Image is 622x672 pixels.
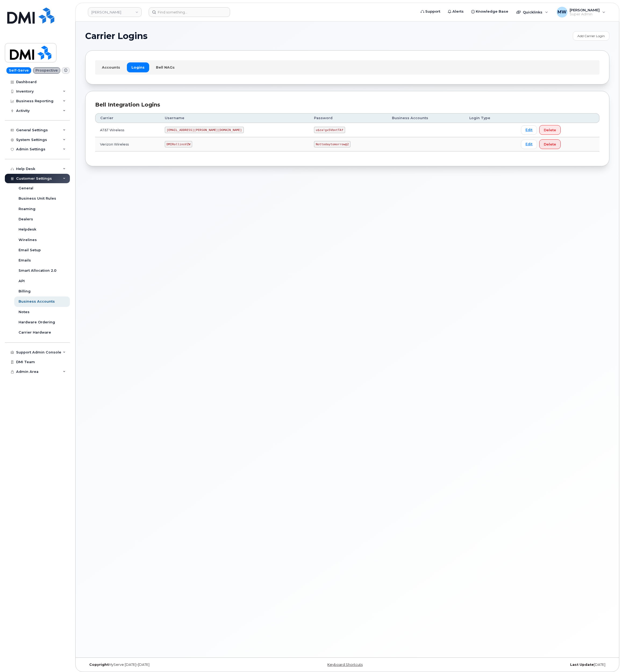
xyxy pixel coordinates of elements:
button: Delete [539,139,561,149]
code: DMIRollinsVZW [165,141,192,147]
th: Business Accounts [387,113,464,123]
th: Password [309,113,387,123]
td: AT&T Wireless [95,123,160,137]
td: Verizon Wireless [95,137,160,151]
span: Delete [544,142,556,147]
div: [DATE] [435,663,609,667]
strong: Last Update [570,663,594,667]
th: Login Type [464,113,516,123]
a: Logins [127,62,149,72]
div: Bell Integration Logins [95,101,599,109]
th: Carrier [95,113,160,123]
code: [EMAIL_ADDRESS][PERSON_NAME][DOMAIN_NAME] [165,127,244,133]
a: Edit [521,125,537,135]
div: MyServe [DATE]–[DATE] [85,663,260,667]
a: Edit [521,140,537,149]
span: Carrier Logins [85,32,148,40]
span: Delete [544,128,556,133]
button: Delete [539,125,561,135]
a: Add Carrier Login [573,31,609,41]
th: Username [160,113,309,123]
code: Nottodaytomorrow@2 [314,141,351,147]
a: Keyboard Shortcuts [327,663,363,667]
code: u$za!gx5VbntTAf [314,127,345,133]
a: Accounts [97,62,125,72]
strong: Copyright [89,663,109,667]
a: Bell NAGs [151,62,179,72]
